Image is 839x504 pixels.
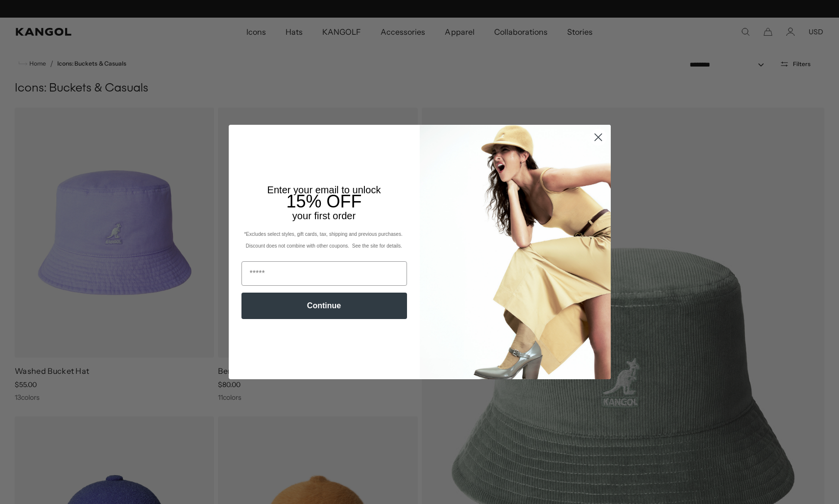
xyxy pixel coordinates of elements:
span: *Excludes select styles, gift cards, tax, shipping and previous purchases. Discount does not comb... [244,231,404,249]
button: Close dialog [590,129,607,146]
button: Continue [241,293,407,319]
span: Enter your email to unlock [267,184,381,195]
span: your first order [292,210,356,221]
input: Email [241,261,407,286]
img: 93be19ad-e773-4382-80b9-c9d740c9197f.jpeg [420,125,611,379]
span: 15% OFF [286,191,361,211]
